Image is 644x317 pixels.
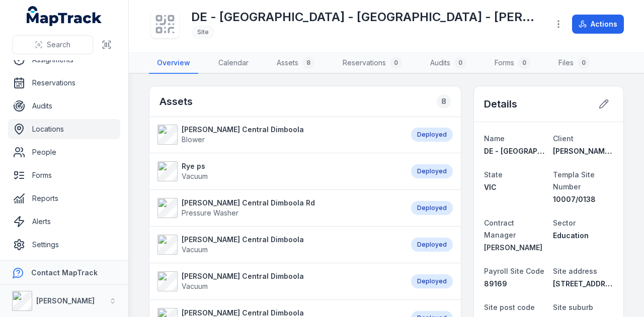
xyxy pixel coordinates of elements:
a: [PERSON_NAME] [484,243,544,253]
div: 0 [518,57,530,69]
a: Calendar [210,53,257,74]
a: Audits0 [422,53,474,74]
strong: [PERSON_NAME] Central Dimboola Rd [182,198,315,208]
span: VIC [484,183,497,191]
span: State [484,170,503,179]
a: Reservations0 [335,53,410,74]
span: Vacuum [182,172,208,180]
span: Templa Site Number [553,170,595,191]
a: Forms0 [487,53,538,74]
strong: [PERSON_NAME] [36,296,95,305]
div: Site [191,25,215,39]
span: Sector [553,219,576,227]
span: Site suburb [553,303,593,311]
span: 89169 [484,279,507,288]
div: Deployed [411,128,453,142]
strong: [PERSON_NAME] Central Dimboola [182,271,304,281]
span: Blower [182,135,205,144]
a: Audits [8,96,120,116]
div: 0 [390,57,402,69]
a: Reports [8,188,120,208]
a: Reservations [8,73,120,93]
a: MapTrack [27,6,102,26]
a: Forms [8,165,120,185]
span: Site address [553,267,597,275]
span: Payroll Site Code [484,267,544,275]
a: Rye psVacuum [157,161,401,181]
strong: [PERSON_NAME] Central Dimboola [182,125,304,135]
a: Overview [149,53,198,74]
a: [PERSON_NAME] Central DimboolaBlower [157,125,401,145]
div: 8 [302,57,314,69]
button: Search [12,35,93,54]
a: Locations [8,119,120,139]
a: Alerts [8,212,120,232]
a: People [8,142,120,162]
span: [STREET_ADDRESS] [553,279,622,288]
a: [PERSON_NAME] Central Dimboola RdPressure Washer [157,198,401,218]
strong: Rye ps [182,161,208,171]
a: Settings [8,235,120,255]
div: 0 [454,57,466,69]
a: Assets8 [269,53,323,74]
span: 10007/0138 [553,195,596,203]
span: Contract Manager [484,219,516,239]
a: [PERSON_NAME] Central DimboolaVacuum [157,271,401,291]
div: Deployed [411,238,453,252]
span: Site post code [484,303,535,311]
span: Pressure Washer [182,208,238,217]
button: Actions [572,15,624,34]
span: Vacuum [182,245,208,254]
a: Files0 [550,53,598,74]
span: Search [47,40,70,50]
h2: Details [484,97,517,111]
h2: Assets [159,94,193,109]
div: Deployed [411,274,453,288]
div: 8 [437,94,451,109]
span: Client [553,134,574,143]
strong: [PERSON_NAME] Central Dimboola [182,235,304,245]
span: Name [484,134,505,143]
div: Deployed [411,164,453,178]
strong: Contact MapTrack [31,268,98,277]
a: [PERSON_NAME] Central DimboolaVacuum [157,235,401,255]
span: Education [553,231,589,240]
div: Deployed [411,201,453,215]
div: 0 [578,57,590,69]
h1: DE - [GEOGRAPHIC_DATA] - [GEOGRAPHIC_DATA] - [PERSON_NAME]-bek - 89169 [191,9,541,25]
span: Vacuum [182,282,208,290]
